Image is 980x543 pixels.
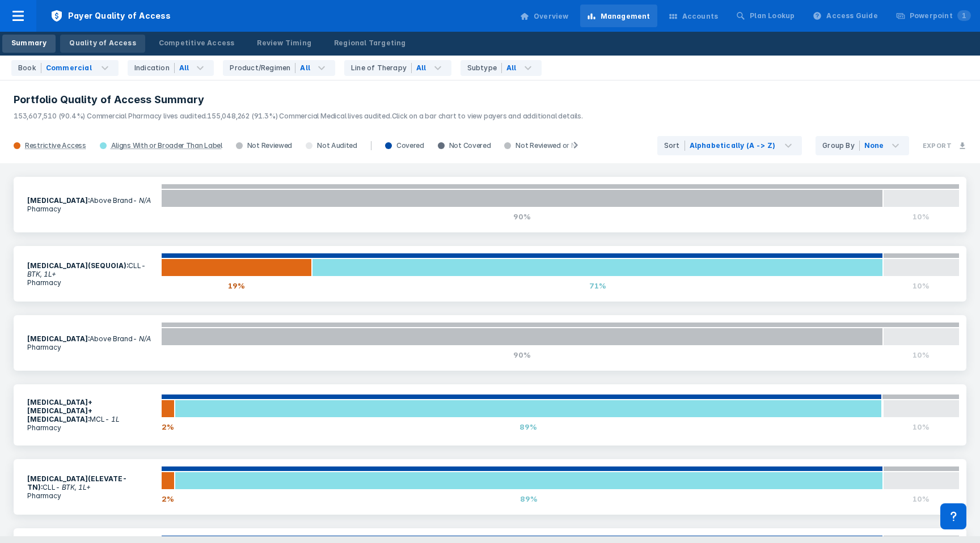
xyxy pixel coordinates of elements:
[300,63,310,73] div: All
[46,63,92,73] div: Commercial
[105,415,120,423] i: - 1L
[179,63,189,73] div: All
[662,5,725,27] a: Accounts
[229,141,299,150] div: Not Reviewed
[883,277,960,295] div: 10%
[161,418,175,436] div: 2%
[14,384,966,446] a: [MEDICAL_DATA]+[MEDICAL_DATA]+[MEDICAL_DATA]:MCL- 1LPharmacy2%89%10%
[27,196,90,205] b: [MEDICAL_DATA] :
[27,261,146,278] i: - BTK, 1L+
[431,141,498,150] div: Not Covered
[20,468,161,507] section: CLL
[940,503,966,529] div: Contact Support
[334,38,406,48] div: Regional Targeting
[416,63,426,73] div: All
[257,38,311,48] div: Review Timing
[826,11,877,21] div: Access Guide
[351,63,412,73] div: Line of Therapy
[175,490,883,508] div: 89%
[883,207,960,226] div: 10%
[161,490,175,508] div: 2%
[60,35,145,53] a: Quality of Access
[11,38,47,48] div: Summary
[248,35,320,53] a: Review Timing
[325,35,415,53] a: Regional Targeting
[27,474,127,491] b: [MEDICAL_DATA](ELEVATE-TN) :
[159,38,235,48] div: Competitive Access
[299,141,364,150] div: Not Audited
[133,334,151,343] i: - N/A
[20,254,161,294] section: CLL
[27,398,92,423] b: [MEDICAL_DATA]+[MEDICAL_DATA]+[MEDICAL_DATA] :
[150,35,244,53] a: Competitive Access
[27,278,154,287] p: Pharmacy
[207,112,391,120] span: 155,048,262 (91.3%) Commercial Medical lives audited.
[14,93,966,107] h3: Portfolio Quality of Access Summary
[864,141,884,151] div: None
[69,38,136,48] div: Quality of Access
[497,141,624,150] div: Not Reviewed or Not Assessed
[161,207,882,226] div: 90%
[20,328,161,358] section: Above Brand
[506,63,517,73] div: All
[822,141,860,151] div: Group By
[513,5,576,27] a: Overview
[20,391,161,439] section: MCL
[133,196,151,205] i: - N/A
[312,277,882,295] div: 71%
[27,334,90,343] b: [MEDICAL_DATA] :
[14,315,966,371] a: [MEDICAL_DATA]:Above Brand- N/APharmacy90%10%
[27,261,128,270] b: [MEDICAL_DATA](SEQUOIA) :
[27,343,154,351] p: Pharmacy
[14,459,966,515] a: [MEDICAL_DATA](ELEVATE-TN):CLL- BTK, 1L+Pharmacy2%89%10%
[467,63,502,73] div: Subtype
[56,483,91,491] i: - BTK, 1L+
[111,141,222,150] div: Aligns With or Broader Than Label
[883,418,960,436] div: 10%
[601,11,650,22] div: Management
[14,112,207,120] span: 153,607,510 (90.4%) Commercial Pharmacy lives audited.
[883,346,960,364] div: 10%
[161,346,882,364] div: 90%
[957,10,971,21] span: 1
[2,35,56,53] a: Summary
[883,490,960,508] div: 10%
[175,418,882,436] div: 89%
[14,246,966,302] a: [MEDICAL_DATA](SEQUOIA):CLL- BTK, 1L+Pharmacy19%71%10%
[27,423,154,432] p: Pharmacy
[230,63,295,73] div: Product/Regimen
[27,205,154,213] p: Pharmacy
[534,11,569,22] div: Overview
[750,11,795,21] div: Plan Lookup
[378,141,431,150] div: Covered
[134,63,175,73] div: Indication
[923,142,952,150] h3: Export
[161,277,312,295] div: 19%
[664,141,685,151] div: Sort
[25,141,86,150] div: Restrictive Access
[916,135,973,156] button: Export
[690,141,776,151] div: Alphabetically (A -> Z)
[18,63,41,73] div: Book
[392,112,583,120] span: Click on a bar chart to view payers and additional details.
[682,11,719,22] div: Accounts
[20,189,161,220] section: Above Brand
[580,5,657,27] a: Management
[910,11,971,21] div: Powerpoint
[14,177,966,232] a: [MEDICAL_DATA]:Above Brand- N/APharmacy90%10%
[27,491,154,500] p: Pharmacy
